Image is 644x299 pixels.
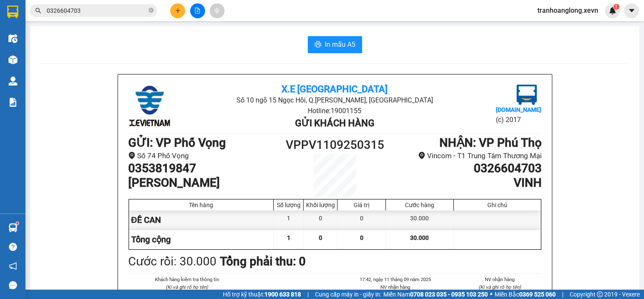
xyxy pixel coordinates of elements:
img: logo.jpg [517,85,537,105]
sup: 1 [613,4,619,10]
div: ĐỀ CAN [129,211,274,230]
i: (Kí và ghi rõ họ tên) [166,284,208,290]
li: Khách hàng kiểm tra thông tin [145,276,229,283]
span: caret-down [628,7,636,14]
li: Số 10 ngõ 15 Ngọc Hồi, Q.[PERSON_NAME], [GEOGRAPHIC_DATA] [197,95,472,105]
sup: 1 [16,222,19,225]
span: 1 [287,234,290,241]
b: Tổng phải thu: 0 [220,254,306,268]
strong: 1900 633 818 [264,291,301,298]
strong: 0369 525 060 [519,291,556,298]
span: | [562,290,563,299]
span: ⚪️ [490,293,492,296]
li: (c) 2017 [496,114,541,125]
img: warehouse-icon [8,77,17,85]
span: question-circle [9,243,17,251]
span: printer [315,41,321,49]
span: 30.000 [410,234,429,241]
button: file-add [190,3,205,18]
li: NV nhận hàng [354,283,438,291]
b: Gửi khách hàng [295,118,374,128]
button: aim [210,3,225,18]
button: plus [170,3,185,18]
h1: 0326604703 [386,161,541,176]
button: printerIn mẫu A5 [308,36,362,53]
span: Miền Bắc [495,290,556,299]
span: aim [214,8,220,14]
span: 1 [615,4,618,10]
span: notification [9,262,17,270]
li: Hotline: 19001155 [197,105,472,116]
div: 0 [337,211,386,230]
span: 0 [319,234,322,241]
div: Cước hàng [388,202,451,208]
b: X.E [GEOGRAPHIC_DATA] [281,84,388,94]
span: plus [175,8,181,14]
b: GỬI : VP Phố Vọng [128,136,226,150]
div: 1 [274,211,304,230]
img: logo.jpg [128,85,171,127]
button: caret-down [624,3,639,18]
h1: VINH [386,176,541,190]
span: close-circle [149,8,154,13]
div: Giá trị [340,202,383,208]
h1: [PERSON_NAME] [128,176,283,190]
span: Tổng cộng [131,234,171,245]
span: close-circle [149,7,154,15]
img: warehouse-icon [8,34,17,43]
span: In mẫu A5 [325,39,355,50]
span: environment [128,152,135,159]
span: environment [418,152,425,159]
span: Hỗ trợ kỹ thuật: [223,290,301,299]
li: Số 74 Phố Vọng [128,150,283,162]
span: Miền Nam [383,290,488,299]
b: [DOMAIN_NAME] [496,106,541,113]
i: (Kí và ghi rõ họ tên) [478,284,521,290]
div: Ghi chú [456,202,539,208]
span: | [307,290,309,299]
h1: VPPV1109250315 [283,136,387,154]
li: Vincom - T1 Trung Tâm Thương Mại [386,150,541,162]
span: tranhoanglong.xevn [531,5,605,16]
img: icon-new-feature [609,7,616,14]
span: file-add [194,8,200,14]
div: Tên hàng [131,202,272,208]
div: Cước rồi : 30.000 [128,252,217,271]
img: solution-icon [8,98,17,107]
strong: 0708 023 035 - 0935 103 250 [410,291,488,298]
h1: 0353819847 [128,161,283,176]
img: logo-vxr [7,6,18,18]
li: 17:42, ngày 11 tháng 09 năm 2025 [354,276,438,283]
img: warehouse-icon [8,55,17,64]
div: 30.000 [386,211,453,230]
span: search [35,8,41,14]
input: Tìm tên, số ĐT hoặc mã đơn [47,6,147,15]
b: NHẬN : VP Phú Thọ [439,136,542,150]
span: 0 [360,234,363,241]
span: copyright [597,291,603,297]
span: Cung cấp máy in - giấy in: [315,290,381,299]
div: Số lượng [276,202,301,208]
div: 0 [304,211,337,230]
div: Khối lượng [306,202,335,208]
span: message [9,281,17,289]
li: NV nhận hàng [458,276,542,283]
img: warehouse-icon [8,223,17,232]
